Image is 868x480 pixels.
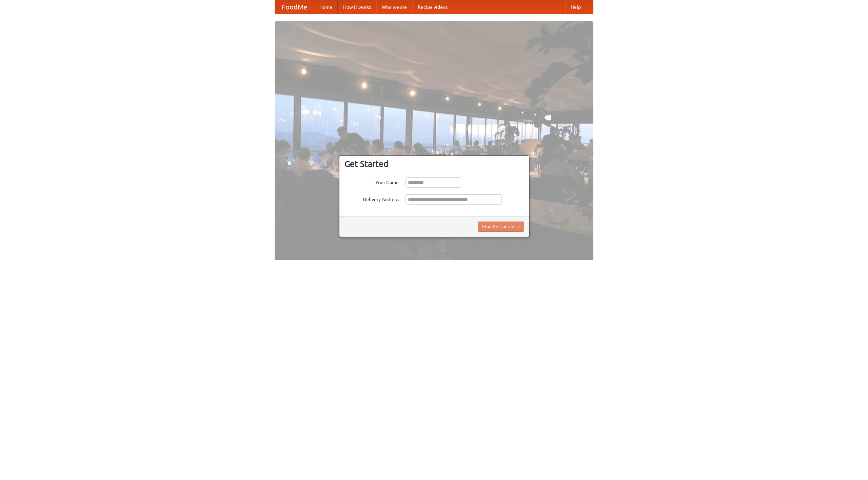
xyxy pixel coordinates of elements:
a: How it works [338,0,376,14]
a: Help [565,0,586,14]
a: Recipe videos [412,0,453,14]
label: Delivery Address [344,194,399,203]
h3: Get Started [344,159,524,169]
a: FoodMe [275,0,314,14]
a: Home [314,0,338,14]
button: Find Restaurants! [478,222,524,232]
a: Who we are [376,0,412,14]
label: Your Name [344,177,399,186]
